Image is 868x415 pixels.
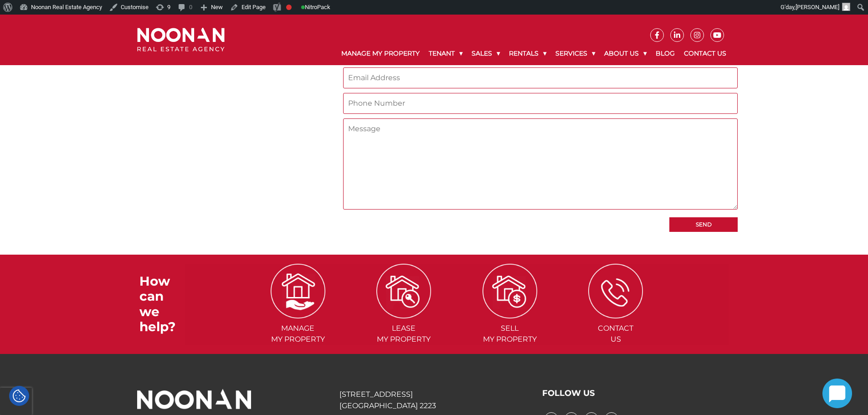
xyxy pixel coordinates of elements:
div: Focus keyphrase not set [286,5,292,10]
input: Email Address [343,67,738,88]
a: Rentals [504,42,551,65]
span: [PERSON_NAME] [796,4,839,10]
img: ICONS [588,264,643,318]
a: Sales [467,42,504,65]
h3: How can we help? [139,274,185,335]
a: Leasemy Property [352,286,456,343]
img: ICONS [483,264,537,318]
a: Tenant [424,42,467,65]
a: Services [551,42,600,65]
span: Sell my Property [458,323,562,345]
img: ICONS [271,264,325,318]
div: Cookie Settings [9,386,29,406]
form: Contact form [343,15,738,231]
span: Manage my Property [246,323,350,345]
a: Blog [651,42,679,65]
input: Send [669,217,738,232]
a: Manage My Property [337,42,424,65]
a: About Us [600,42,651,65]
img: ICONS [376,264,431,318]
input: Phone Number [343,93,738,114]
a: Sellmy Property [458,286,562,343]
span: Contact Us [564,323,668,345]
a: Managemy Property [246,286,350,343]
h3: FOLLOW US [542,389,731,399]
a: Contact Us [679,42,731,65]
p: [STREET_ADDRESS] [GEOGRAPHIC_DATA] 2223 [339,389,528,411]
img: Noonan Real Estate Agency [137,28,225,52]
span: Lease my Property [352,323,456,345]
a: ContactUs [564,286,668,343]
